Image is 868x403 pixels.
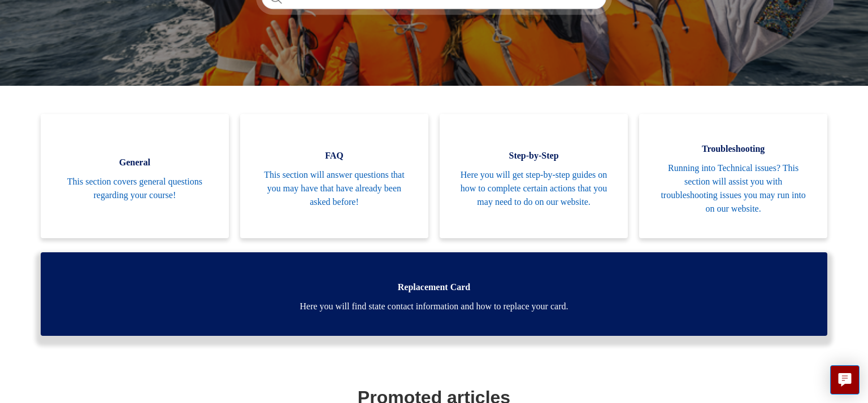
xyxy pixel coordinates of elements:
a: General This section covers general questions regarding your course! [41,114,229,238]
span: Running into Technical issues? This section will assist you with troubleshooting issues you may r... [656,161,810,216]
button: Live chat [830,365,860,395]
span: Step-by-Step [457,149,611,163]
a: FAQ This section will answer questions that you may have that have already been asked before! [240,114,428,238]
span: This section covers general questions regarding your course! [58,175,212,202]
span: Replacement Card [58,281,810,294]
span: This section will answer questions that you may have that have already been asked before! [257,168,411,209]
span: Here you will get step-by-step guides on how to complete certain actions that you may need to do ... [457,168,611,209]
span: Troubleshooting [656,142,810,156]
span: General [58,156,212,169]
a: Step-by-Step Here you will get step-by-step guides on how to complete certain actions that you ma... [440,114,628,238]
a: Troubleshooting Running into Technical issues? This section will assist you with troubleshooting ... [639,114,827,238]
a: Replacement Card Here you will find state contact information and how to replace your card. [41,252,827,336]
span: FAQ [257,149,411,163]
span: Here you will find state contact information and how to replace your card. [58,300,810,313]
